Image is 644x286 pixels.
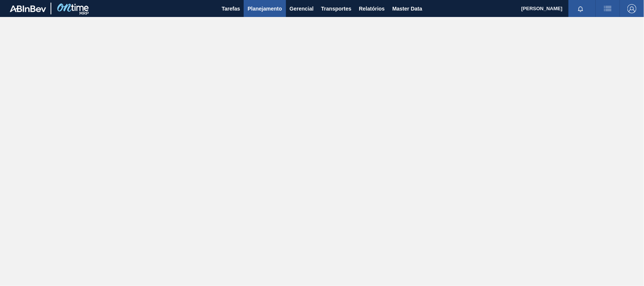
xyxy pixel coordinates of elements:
span: Transportes [321,4,351,13]
img: userActions [603,4,612,13]
span: Relatórios [359,4,384,13]
span: Tarefas [222,4,240,13]
span: Gerencial [290,4,314,13]
span: Master Data [392,4,422,13]
img: TNhmsLtSVTkK8tSr43FrP2fwEKptu5GPRR3wAAAABJRU5ErkJggg== [10,5,46,12]
span: Planejamento [247,4,282,13]
button: Notificações [569,3,593,14]
img: Logout [627,4,636,13]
